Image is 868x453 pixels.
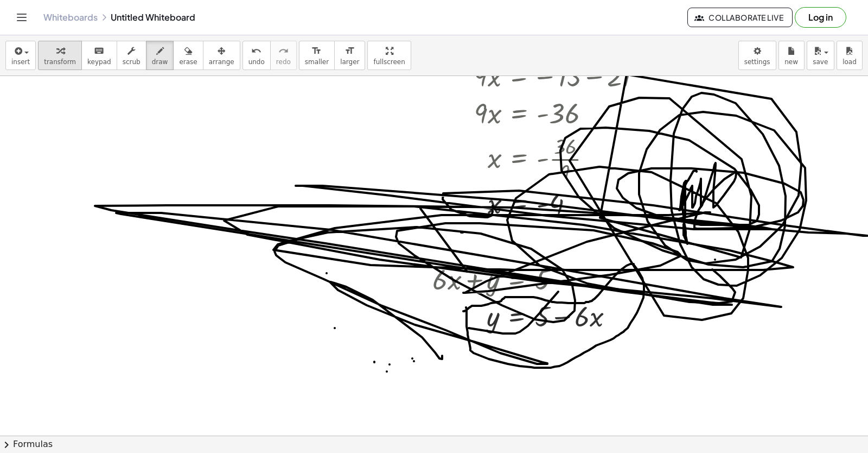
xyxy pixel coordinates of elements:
[203,41,240,70] button: arrange
[299,41,335,70] button: format_sizesmaller
[837,41,863,70] button: load
[334,41,365,70] button: format_sizelarger
[94,45,104,58] i: keyboard
[344,45,355,58] i: format_size
[5,41,36,70] button: insert
[373,58,405,66] span: fullscreen
[687,8,793,27] button: Collaborate Live
[44,58,76,66] span: transform
[87,58,111,66] span: keypad
[11,58,30,66] span: insert
[843,58,857,66] span: load
[305,58,329,66] span: smaller
[807,41,834,70] button: save
[367,41,411,70] button: fullscreen
[744,58,770,66] span: settings
[43,12,98,23] a: Whiteboards
[251,45,261,58] i: undo
[123,58,141,66] span: scrub
[813,58,828,66] span: save
[248,58,265,66] span: undo
[278,45,289,58] i: redo
[784,58,798,66] span: new
[340,58,359,66] span: larger
[795,7,846,28] button: Log in
[81,41,117,70] button: keyboardkeypad
[778,41,805,70] button: new
[311,45,322,58] i: format_size
[179,58,197,66] span: erase
[270,41,297,70] button: redoredo
[146,41,174,70] button: draw
[173,41,203,70] button: erase
[38,41,82,70] button: transform
[276,58,291,66] span: redo
[697,12,783,22] span: Collaborate Live
[242,41,271,70] button: undoundo
[117,41,146,70] button: scrub
[738,41,776,70] button: settings
[13,9,30,26] button: Toggle navigation
[209,58,234,66] span: arrange
[152,58,168,66] span: draw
